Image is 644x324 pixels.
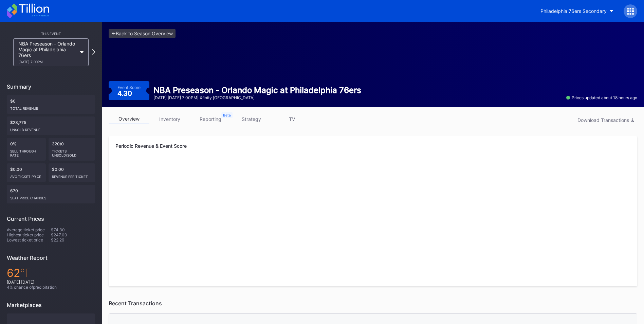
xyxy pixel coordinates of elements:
div: Download Transactions [577,117,634,123]
div: Periodic Revenue & Event Score [115,143,630,149]
div: Event Score [117,85,141,90]
div: NBA Preseason - Orlando Magic at Philadelphia 76ers [153,85,361,95]
div: $23,775 [7,116,95,135]
div: 4.30 [117,90,134,97]
a: overview [109,114,149,124]
div: $22.29 [51,237,95,242]
button: Philadelphia 76ers Secondary [535,5,619,17]
div: [DATE] [DATE] [7,280,95,285]
svg: Chart title [115,229,630,280]
div: 670 [7,185,95,203]
div: Revenue per ticket [52,172,92,179]
div: seat price changes [10,193,92,200]
a: strategy [231,114,272,124]
div: Recent Transactions [109,300,637,307]
div: Unsold Revenue [10,125,92,132]
div: $0.00 [49,163,95,182]
a: reporting [190,114,231,124]
div: [DATE] 7:00PM [18,60,77,64]
div: Sell Through Rate [10,146,42,157]
span: ℉ [20,266,31,280]
div: 62 [7,266,95,280]
div: Avg ticket price [10,172,42,179]
a: <-Back to Season Overview [109,29,176,38]
div: 0% [7,138,46,161]
div: Philadelphia 76ers Secondary [540,8,607,14]
div: Average ticket price [7,227,51,232]
div: Lowest ticket price [7,237,51,242]
div: 320/0 [49,138,95,161]
a: inventory [149,114,190,124]
div: This Event [7,32,95,36]
div: $247.00 [51,232,95,237]
div: Marketplaces [7,302,95,308]
div: Total Revenue [10,104,92,110]
div: Tickets Unsold/Sold [52,146,92,157]
div: Summary [7,83,95,90]
button: Download Transactions [574,115,637,125]
svg: Chart title [115,161,630,229]
div: Prices updated about 18 hours ago [566,95,637,100]
div: $0 [7,95,95,114]
div: $0.00 [7,163,46,182]
div: Weather Report [7,254,95,261]
div: Highest ticket price [7,232,51,237]
div: 4 % chance of precipitation [7,285,95,290]
div: NBA Preseason - Orlando Magic at Philadelphia 76ers [18,41,77,64]
div: [DATE] [DATE] 7:00PM | Xfinity [GEOGRAPHIC_DATA] [153,95,361,100]
a: TV [272,114,312,124]
div: $74.30 [51,227,95,232]
div: Current Prices [7,215,95,222]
